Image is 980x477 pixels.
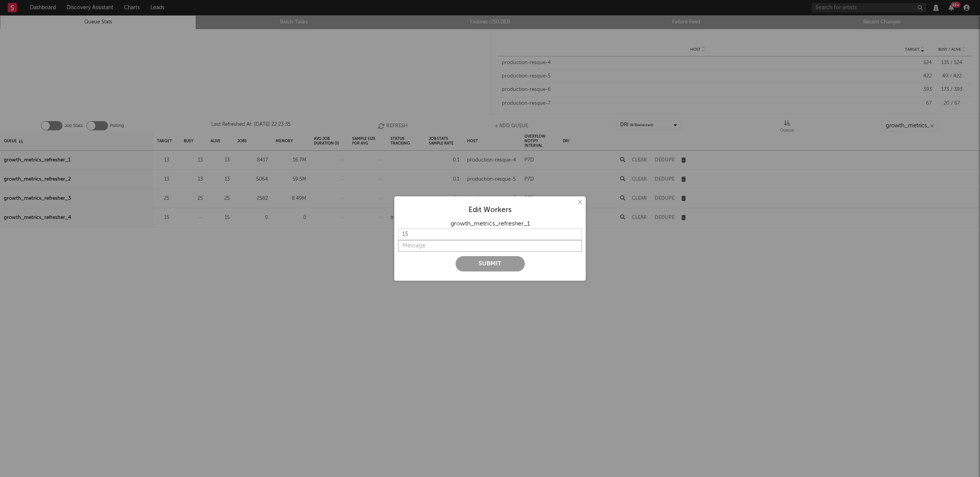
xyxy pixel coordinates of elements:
div: growth_metrics_refresher_1 [398,219,582,229]
button: Submit [456,256,525,271]
div: Edit Workers [398,206,582,215]
input: Target [398,229,582,240]
input: Message [398,240,582,252]
button: × [575,198,584,207]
